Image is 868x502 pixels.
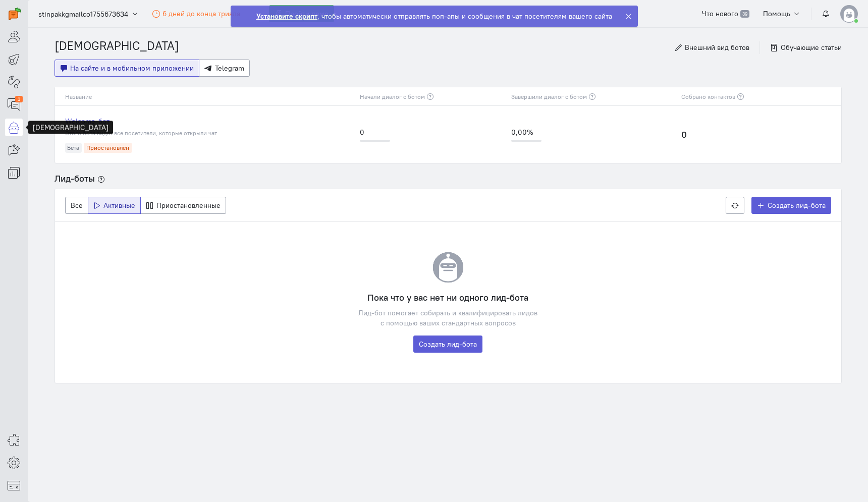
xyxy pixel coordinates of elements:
[702,9,738,18] span: Что нового
[55,173,95,184] span: Лид-боты
[413,336,482,353] a: Создать лид-бота
[85,308,811,328] div: Лид-бот помогает собирать и квалифицировать лидов с помощью ваших стандартных вопросов
[433,252,463,283] img: zero-data-all.svg
[840,5,858,23] img: default-v4.png
[763,9,790,18] span: Помощь
[28,121,113,134] div: [DEMOGRAPHIC_DATA]
[685,43,749,52] span: Внешний вид ботов
[511,127,541,137] div: 0,00%
[740,10,749,18] span: 39
[768,201,826,210] span: Создать лид-бота
[757,5,806,22] button: Помощь
[770,42,842,52] a: Обучающие статьи
[256,12,317,21] strong: Установите скрипт
[86,144,129,151] span: Приостановлен
[88,197,141,214] button: Активные
[696,5,754,22] a: Что нового 39
[103,201,135,210] span: Активные
[140,197,226,214] button: Приостановленные
[71,201,83,210] span: Все
[511,93,587,100] span: Завершили диалог с ботом
[65,197,88,214] button: Все
[215,64,244,73] span: Telegram
[70,64,194,73] span: На сайте и в мобильном приложении
[360,127,390,137] div: 0
[55,87,355,106] th: Название
[33,5,144,23] button: stinpakkgmailco1755673634
[65,116,350,126] a: Welcome-бот
[162,9,240,18] span: 6 дней до конца триала
[65,129,217,137] span: Этого бота видят все посетители, которые открыли чат
[55,60,200,77] button: На сайте и в мобильном приложении
[9,8,21,20] img: carrot-quest.svg
[65,143,82,153] div: Бета
[360,93,425,100] span: Начали диалог с ботом
[55,28,179,60] nav: breadcrumb
[781,43,842,52] span: Обучающие статьи
[681,93,735,100] span: Собрано контактов
[55,38,179,54] li: [DEMOGRAPHIC_DATA]
[38,9,128,19] span: stinpakkgmailco1755673634
[15,96,23,102] div: 1
[751,197,831,214] a: Создать лид-бота
[5,96,23,114] a: 1
[156,201,221,210] span: Приостановленные
[256,11,612,21] div: , чтобы автоматически отправлять поп-апы и сообщения в чат посетителям вашего сайта
[199,60,250,77] button: Telegram
[85,293,811,303] h4: Пока что у вас нет ни одного лид-бота
[681,130,802,140] h4: 0
[675,41,750,54] button: Внешний вид ботов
